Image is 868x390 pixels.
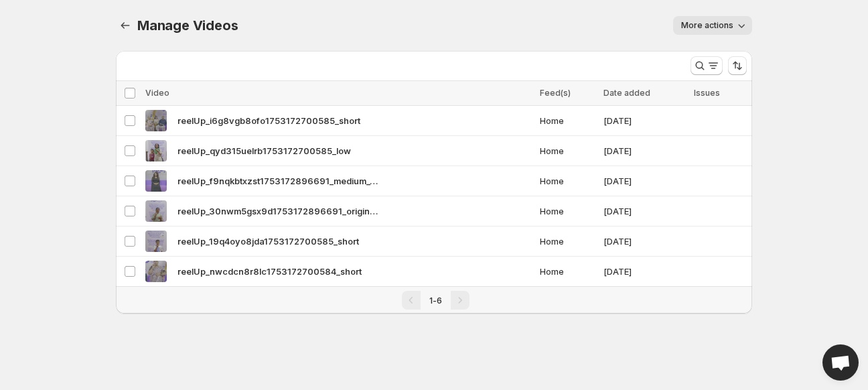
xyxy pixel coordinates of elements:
td: [DATE] [599,257,689,287]
span: reelUp_19q4oyo8jda1753172700585_short [177,235,359,248]
button: Search and filter results [691,56,723,75]
span: reelUp_f9nqkbtxzst1753172896691_medium_6d9c42ec-dc8a-467f-a12d-f5dd85aeda9c [177,174,378,188]
span: Home [540,174,595,188]
span: More actions [681,20,733,31]
span: Feed(s) [540,88,571,98]
td: [DATE] [599,106,689,136]
img: reelUp_qyd315uelrb1753172700585_low [145,140,167,161]
button: Sort the results [728,56,747,75]
span: reelUp_i6g8vgb8ofo1753172700585_short [177,114,360,127]
button: More actions [673,16,752,35]
td: [DATE] [599,136,689,166]
td: [DATE] [599,196,689,226]
img: reelUp_nwcdcn8r8lc1753172700584_short [145,261,167,282]
span: Manage Videos [137,17,238,34]
nav: Pagination [116,286,752,314]
td: [DATE] [599,166,689,196]
div: Open chat [822,344,859,381]
img: reelUp_19q4oyo8jda1753172700585_short [145,231,167,252]
span: Video [145,88,169,98]
span: 1-6 [429,296,442,306]
img: reelUp_f9nqkbtxzst1753172896691_medium_6d9c42ec-dc8a-467f-a12d-f5dd85aeda9c [145,170,167,192]
img: reelUp_30nwm5gsx9d1753172896691_original_2ebfac79-b557-4ab5-b641-c9125089b9d8 [145,200,167,222]
img: reelUp_i6g8vgb8ofo1753172700585_short [145,110,167,131]
td: [DATE] [599,226,689,257]
span: Home [540,144,595,157]
span: Home [540,114,595,127]
span: Home [540,204,595,218]
button: Manage Videos [116,16,135,35]
span: reelUp_30nwm5gsx9d1753172896691_original_2ebfac79-b557-4ab5-b641-c9125089b9d8 [177,204,378,218]
span: Home [540,265,595,278]
span: Issues [694,88,720,98]
span: reelUp_qyd315uelrb1753172700585_low [177,144,351,157]
span: reelUp_nwcdcn8r8lc1753172700584_short [177,265,362,278]
span: Home [540,235,595,248]
span: Date added [603,88,650,98]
